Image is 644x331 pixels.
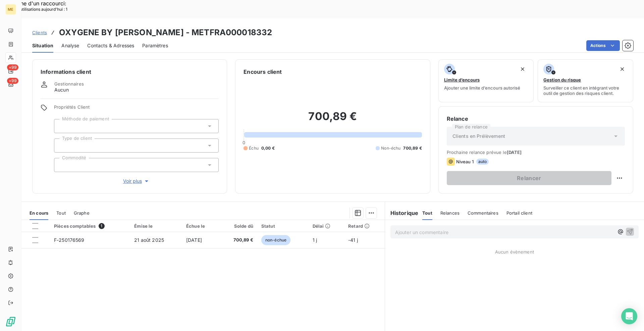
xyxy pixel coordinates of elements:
[244,110,422,130] h2: 700,89 €
[186,237,202,243] span: [DATE]
[447,171,611,185] button: Relancer
[403,145,422,151] span: 700,89 €
[54,104,219,114] span: Propriétés Client
[507,150,522,155] span: [DATE]
[385,209,419,217] h6: Historique
[249,145,259,151] span: Échu
[621,308,637,324] div: Open Intercom Messenger
[506,210,532,216] span: Portail client
[41,68,219,76] h6: Informations client
[134,237,164,243] span: 21 août 2025
[59,26,272,39] h3: OXYGENE BY [PERSON_NAME] - METFRA000018332
[261,145,275,151] span: 0,00 €
[134,223,178,229] div: Émise le
[54,87,69,93] span: Aucun
[261,223,305,229] div: Statut
[495,249,534,255] span: Aucun évènement
[186,223,215,229] div: Échue le
[438,59,534,102] button: Limite d’encoursAjouter une limite d’encours autorisé
[60,162,65,168] input: Ajouter une valeur
[7,64,18,70] span: +99
[348,237,358,243] span: -41 j
[32,42,53,49] span: Situation
[142,42,168,49] span: Paramètres
[456,159,474,164] span: Niveau 1
[5,316,16,327] img: Logo LeanPay
[440,210,460,216] span: Relances
[261,235,290,245] span: non-échue
[123,178,150,184] span: Voir plus
[447,150,625,155] span: Prochaine relance prévue le
[452,133,505,140] span: Clients en Prélèvement
[30,210,48,216] span: En cours
[243,140,245,145] span: 0
[244,68,282,76] h6: Encours client
[54,81,84,87] span: Gestionnaires
[60,143,65,149] input: Ajouter une valeur
[223,223,253,229] div: Solde dû
[54,237,85,243] span: F-250176569
[468,210,498,216] span: Commentaires
[447,115,625,123] h6: Relance
[74,210,90,216] span: Graphe
[60,123,65,129] input: Ajouter une valeur
[348,223,381,229] div: Retard
[313,223,340,229] div: Délai
[54,177,219,185] button: Voir plus
[381,145,400,151] span: Non-échu
[422,210,432,216] span: Tout
[444,77,480,82] span: Limite d’encours
[5,66,16,76] a: +99
[56,210,66,216] span: Tout
[444,85,520,91] span: Ajouter une limite d’encours autorisé
[223,237,253,243] span: 700,89 €
[543,85,628,96] span: Surveiller ce client en intégrant votre outil de gestion des risques client.
[32,30,47,35] span: Clients
[32,29,47,36] a: Clients
[7,78,18,84] span: +99
[61,42,79,49] span: Analyse
[99,223,105,229] span: 1
[538,59,633,102] button: Gestion du risqueSurveiller ce client en intégrant votre outil de gestion des risques client.
[54,223,126,229] div: Pièces comptables
[476,159,489,165] span: auto
[543,77,581,82] span: Gestion du risque
[586,40,620,51] button: Actions
[5,79,16,90] a: +99
[313,237,317,243] span: 1 j
[87,42,134,49] span: Contacts & Adresses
